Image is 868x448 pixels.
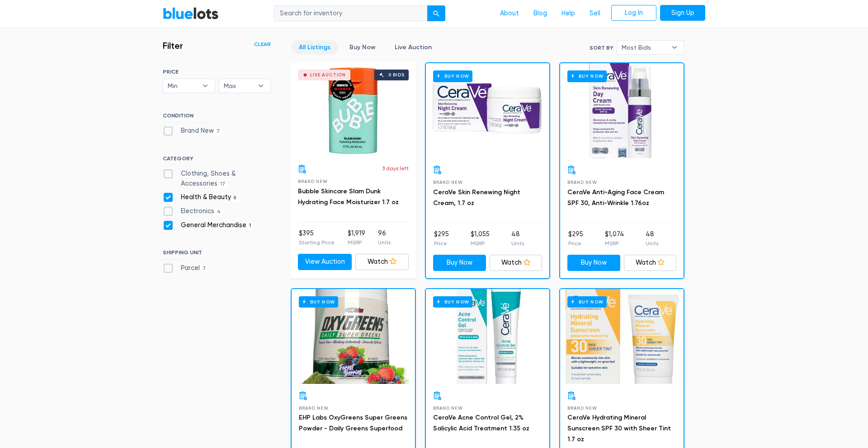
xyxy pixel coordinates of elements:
span: 1 [246,222,254,229]
b: ▾ [251,79,270,93]
h6: PRICE [163,69,271,75]
span: 7 [200,265,209,272]
a: CeraVe Acne Control Gel, 2% Salicylic Acid Treatment 1.35 oz [433,414,529,432]
b: ▾ [665,41,684,54]
li: $1,055 [471,229,490,247]
a: All Listings [291,40,338,54]
p: Units [511,239,524,247]
a: Live Auction 0 bids [291,62,416,157]
span: Max [224,79,254,93]
a: Buy Now [292,289,415,384]
p: Price [434,239,449,247]
a: Buy Now [426,63,549,158]
a: View Auction [298,254,352,270]
span: Most Bids [622,41,667,54]
p: Price [568,239,583,247]
li: 48 [646,229,658,247]
li: $1,074 [605,229,624,247]
li: $1,919 [348,229,365,247]
a: Blog [526,5,554,22]
p: 3 days left [382,164,409,173]
a: Sell [582,5,608,22]
a: CeraVe Anti-Aging Face Cream SPF 30, Anti-Wrinkle 1.76oz [567,188,664,207]
label: Brand New [163,126,223,136]
a: Log In [611,5,656,21]
input: Search for inventory [274,5,428,22]
a: Buy Now [560,63,684,158]
a: Sign Up [660,5,705,21]
h6: SHIPPING UNIT [163,249,271,259]
p: Starting Price [299,238,335,247]
p: Units [378,238,391,247]
div: 0 bids [388,73,405,77]
a: Bubble Skincare Slam Dunk Hydrating Face Moisturizer 1.7 oz [298,187,399,206]
span: Brand New [433,406,462,411]
label: Electronics [163,206,224,216]
span: 7 [214,128,223,135]
li: $295 [434,229,449,247]
label: Sort By [590,44,613,52]
p: MSRP [471,239,490,247]
b: ▾ [196,79,215,93]
li: 48 [511,229,524,247]
span: Brand New [433,180,462,185]
a: Watch [490,255,542,271]
a: Clear [254,40,271,48]
label: General Merchandise [163,220,254,230]
h6: Buy Now [567,296,607,308]
h6: Buy Now [567,70,607,82]
h6: CATEGORY [163,155,271,165]
h6: Buy Now [299,296,338,308]
span: Brand New [298,179,327,184]
span: Min [168,79,198,93]
a: Help [554,5,582,22]
label: Parcel [163,263,209,273]
span: 6 [231,195,239,202]
a: Buy Now [433,255,486,271]
h6: CONDITION [163,112,271,122]
a: Buy Now [342,40,383,54]
p: MSRP [605,239,624,247]
span: 17 [217,181,228,188]
div: Live Auction [310,73,346,77]
p: Units [646,239,658,247]
a: CeraVe Hydrating Mineral Sunscreen SPF 30 with Sheer Tint 1.7 oz [567,414,671,443]
h6: Buy Now [433,296,472,308]
a: Watch [624,255,677,271]
p: MSRP [348,238,365,247]
label: Health & Beauty [163,192,239,202]
li: $395 [299,229,335,247]
li: 96 [378,229,391,247]
a: Buy Now [567,255,620,271]
span: Brand New [567,180,597,185]
a: BlueLots [163,7,219,20]
span: 4 [214,208,224,215]
h6: Buy Now [433,70,472,82]
a: About [493,5,526,22]
span: Brand New [567,406,597,411]
a: Live Auction [387,40,439,54]
a: Buy Now [426,289,549,384]
a: Watch [355,254,409,270]
li: $295 [568,229,583,247]
a: EHP Labs OxyGreens Super Greens Powder - Daily Greens Superfood [299,414,407,432]
a: Buy Now [560,289,684,384]
h3: Filter [163,40,183,51]
label: Clothing, Shoes & Accessories [163,169,271,188]
a: CeraVe Skin Renewing Night Cream, 1.7 oz [433,188,520,207]
span: Brand New [299,406,328,411]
